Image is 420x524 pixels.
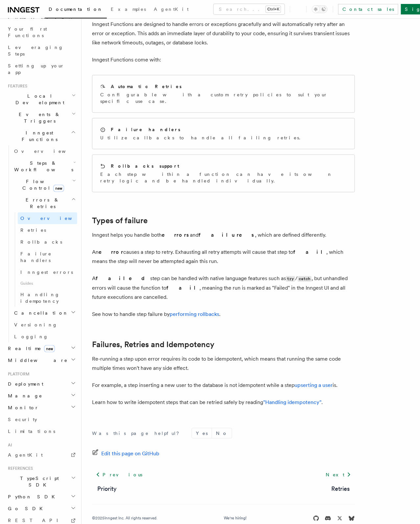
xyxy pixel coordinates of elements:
span: Flow Control [12,178,72,191]
p: Utilize callbacks to handle all failing retries. [100,134,304,141]
a: Examples [107,2,150,18]
span: Logging [14,334,48,339]
button: Local Development [5,90,77,108]
h2: Automatic Retries [111,83,182,90]
span: new [44,345,55,352]
span: Edit this page on GitHub [101,449,159,458]
span: REST API [8,518,64,523]
a: Limitations [5,425,77,437]
button: Yes [192,428,212,438]
button: Cancellation [12,307,77,319]
p: For example, a step inserting a new user to the database is not idempotent while a step is. [92,381,355,390]
code: catch [298,276,312,282]
a: AgentKit [150,2,193,18]
a: Retries [331,485,350,494]
a: Your first Functions [5,23,77,41]
span: TypeScript SDK [5,475,71,488]
a: Rollbacks supportEach step within a function can have its own retry logic and be handled individu... [92,155,355,192]
a: Overview [12,145,77,157]
strong: fail [293,249,326,255]
h2: Failure handlers [111,126,180,133]
span: Leveraging Steps [8,45,63,57]
span: Setting up your app [8,63,64,75]
code: try [286,276,295,282]
a: performing rollbacks [170,311,219,317]
a: Types of failure [92,216,148,225]
p: Learn how to write idempotent steps that can be retried safely by reading . [92,398,355,407]
span: Realtime [5,345,55,352]
a: Edit this page on GitHub [92,449,159,458]
span: Inngest Functions [5,130,71,143]
span: AI [5,442,12,448]
button: Go SDK [5,503,77,515]
span: Overview [20,216,88,221]
span: Rollbacks [20,239,62,245]
button: Toggle dark mode [312,5,328,13]
a: Failure handlers [18,248,77,266]
span: AgentKit [8,452,43,458]
span: new [53,185,64,192]
span: Documentation [49,7,103,12]
span: Middleware [5,357,68,364]
a: We're hiring! [224,516,246,521]
p: Inngest Functions come with: [92,55,355,64]
button: Flow Controlnew [12,176,77,194]
span: Your first Functions [8,26,47,38]
h2: Rollbacks support [111,163,179,169]
span: Local Development [5,93,72,106]
span: Go SDK [5,506,47,512]
strong: fail [166,285,199,291]
span: Manage [5,393,42,399]
p: Re-running a step upon error requires its code to be idempotent, which means that running the sam... [92,354,355,373]
span: Steps & Workflows [12,160,73,173]
span: Handling idempotency [20,292,60,304]
div: Inngest Functions [5,145,77,343]
button: Manage [5,390,77,402]
button: Inngest Functions [5,127,77,145]
span: Cancellation [12,310,68,316]
span: Failure handlers [20,251,52,263]
a: Failure handlersUtilize callbacks to handle all failing retries. [92,118,355,149]
a: Setting up your app [5,60,77,78]
div: © 2025 Inngest Inc. All rights reserved. [92,516,157,521]
span: Python SDK [5,494,59,500]
button: Realtimenew [5,343,77,354]
a: Next [322,469,355,481]
p: Inngest Functions are designed to handle errors or exceptions gracefully and will automatically r... [92,20,355,47]
p: A step can be handled with native language features such as / , but unhandled errors will cause t... [92,274,355,302]
span: Platform [5,371,30,377]
a: Rollbacks [18,236,77,248]
kbd: Ctrl+K [266,6,281,12]
div: Errors & Retries [12,212,77,307]
a: upserting a user [294,382,333,388]
span: AgentKit [154,7,189,12]
button: No [212,428,232,438]
a: AgentKit [5,449,77,461]
strong: errors [162,232,190,238]
button: Deployment [5,378,77,390]
span: Errors & Retries [12,197,71,210]
span: Limitations [8,429,55,434]
a: Overview [18,212,77,224]
span: Features [5,83,27,89]
span: Guides [18,278,77,289]
span: References [5,466,33,471]
span: Overview [14,149,82,154]
span: Versioning [14,322,58,327]
a: Logging [12,331,77,343]
a: "Handling idempotency" [263,399,321,405]
p: An causes a step to retry. Exhausting all retry attempts will cause that step to , which means th... [92,248,355,266]
a: Leveraging Steps [5,41,77,60]
button: Python SDK [5,491,77,503]
button: Middleware [5,354,77,366]
span: Retries [20,227,46,233]
span: Inngest errors [20,270,73,275]
strong: failures [198,232,255,238]
a: Priority [97,485,117,494]
span: Security [8,417,37,422]
span: Monitor [5,404,39,411]
a: Retries [18,224,77,236]
a: Contact sales [338,4,398,14]
strong: failed [96,275,150,281]
a: Handling idempotency [18,289,77,307]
